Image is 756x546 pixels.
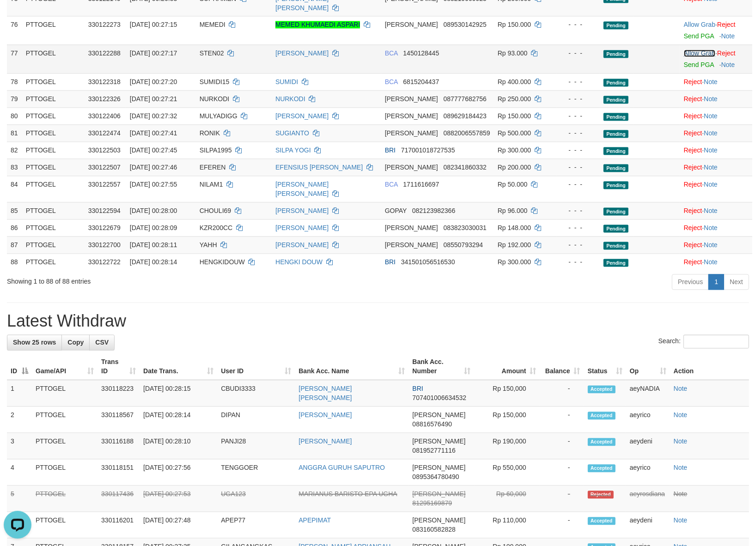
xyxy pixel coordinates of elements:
[412,447,455,455] span: Copy 081952771116 to clipboard
[130,21,177,29] span: [DATE] 00:27:15
[299,412,352,419] a: [PERSON_NAME]
[674,464,688,472] a: Note
[385,181,398,188] span: BCA
[98,433,140,460] td: 330116188
[200,259,245,266] span: HENGKIDOUW
[540,354,584,380] th: Balance: activate to sort column ascending
[130,96,177,103] span: [DATE] 00:27:21
[670,354,749,380] th: Action
[684,113,702,120] a: Reject
[7,219,22,237] td: 86
[88,79,121,86] span: 330122318
[674,517,688,524] a: Note
[385,164,438,171] span: [PERSON_NAME]
[498,96,531,103] span: Rp 250.000
[140,407,217,433] td: [DATE] 00:28:14
[680,237,752,254] td: ·
[7,407,32,433] td: 2
[217,354,295,380] th: User ID: activate to sort column ascending
[130,242,177,249] span: [DATE] 00:28:11
[61,335,90,351] a: Copy
[684,50,717,57] span: ·
[498,79,531,86] span: Rp 400.000
[412,207,455,215] span: Copy 082123982366 to clipboard
[299,464,385,472] a: ANGGRA GURUH SAPUTRO
[721,61,735,69] a: Note
[88,207,121,215] span: 330122594
[217,407,295,433] td: DIPAN
[604,113,628,121] span: Pending
[385,21,438,29] span: [PERSON_NAME]
[684,33,714,40] a: Send PGA
[140,380,217,407] td: [DATE] 00:28:15
[7,486,32,512] td: 5
[604,147,628,155] span: Pending
[98,407,140,433] td: 330118567
[604,79,628,87] span: Pending
[299,385,352,402] a: [PERSON_NAME] [PERSON_NAME]
[704,113,718,120] a: Note
[684,259,702,266] a: Reject
[200,79,230,86] span: SUMIDI15
[680,125,752,142] td: ·
[604,96,628,104] span: Pending
[540,407,584,433] td: -
[412,412,465,419] span: [PERSON_NAME]
[217,460,295,486] td: TENGGOER
[444,130,490,137] span: Copy 0882006557859 to clipboard
[498,113,531,120] span: Rp 150.000
[89,335,115,351] a: CSV
[604,22,628,30] span: Pending
[475,460,540,486] td: Rp 550,000
[626,407,670,433] td: aeyrico
[7,433,32,460] td: 3
[704,259,718,266] a: Note
[7,176,22,202] td: 84
[32,433,98,460] td: PTTOGEL
[672,274,709,290] a: Previous
[401,259,455,266] span: Copy 341501056516530 to clipboard
[7,91,22,108] td: 79
[7,237,22,254] td: 87
[684,21,717,29] span: ·
[130,181,177,188] span: [DATE] 00:27:55
[7,380,32,407] td: 1
[217,433,295,460] td: PANJI28
[130,113,177,120] span: [DATE] 00:27:32
[130,164,177,171] span: [DATE] 00:27:46
[604,50,628,58] span: Pending
[412,500,452,507] span: Copy 81295169879 to clipboard
[385,130,438,137] span: [PERSON_NAME]
[721,33,735,40] a: Note
[626,354,670,380] th: Op: activate to sort column ascending
[200,96,230,103] span: NURKODI
[98,512,140,539] td: 330116201
[130,147,177,154] span: [DATE] 00:27:45
[475,433,540,460] td: Rp 190,000
[412,491,465,498] span: [PERSON_NAME]
[7,202,22,219] td: 85
[684,96,702,103] a: Reject
[498,259,531,266] span: Rp 300.000
[412,517,465,524] span: [PERSON_NAME]
[275,130,309,137] a: SUGIANTO
[22,176,85,202] td: PTTOGEL
[684,242,702,249] a: Reject
[475,354,540,380] th: Amount: activate to sort column ascending
[498,21,531,29] span: Rp 150.000
[385,96,438,103] span: [PERSON_NAME]
[88,181,121,188] span: 330122557
[32,407,98,433] td: PTTOGEL
[4,4,31,31] button: Open LiveChat chat widget
[7,45,22,73] td: 77
[98,460,140,486] td: 330118151
[540,433,584,460] td: -
[98,380,140,407] td: 330118223
[7,142,22,159] td: 82
[22,16,85,45] td: PTTOGEL
[130,207,177,215] span: [DATE] 00:28:00
[412,464,465,472] span: [PERSON_NAME]
[140,354,217,380] th: Date Trans.: activate to sort column ascending
[275,207,329,215] a: [PERSON_NAME]
[88,224,121,232] span: 330122679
